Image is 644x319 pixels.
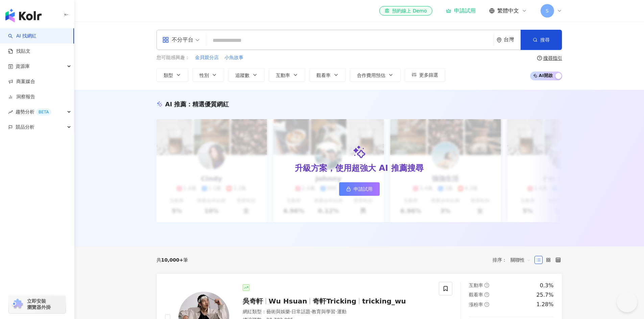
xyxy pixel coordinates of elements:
span: 合作費用預估 [357,73,385,78]
span: · [310,309,312,314]
div: 升級方案，使用超強大 AI 推薦搜尋 [295,163,423,174]
span: 類型 [164,73,173,78]
button: 合作費用預估 [350,68,401,82]
span: question-circle [484,283,489,288]
span: 關聯性 [510,255,531,265]
a: 申請試用 [339,182,380,196]
img: logo [5,9,42,22]
span: 繁體中文 [497,7,519,15]
button: 觀看率 [309,68,346,82]
span: 運動 [337,309,347,314]
div: 共 筆 [157,257,188,263]
span: 性別 [199,73,209,78]
span: 搜尋 [540,37,550,43]
span: 趨勢分析 [16,104,51,119]
a: 商案媒合 [8,78,35,85]
span: 觀看率 [316,73,331,78]
span: question-circle [484,302,489,307]
span: question-circle [537,56,542,60]
button: 互動率 [269,68,305,82]
div: 0.3% [540,282,554,289]
a: chrome extension立即安裝 瀏覽器外掛 [9,295,66,313]
a: 預約線上 Demo [379,6,432,16]
span: 10,000+ [161,257,184,263]
div: 1.28% [536,301,554,308]
span: 日常話題 [291,309,310,314]
a: 找貼文 [8,48,30,55]
span: 小魚故事 [224,54,243,61]
span: 漲粉率 [469,302,483,307]
span: 追蹤數 [235,73,249,78]
img: chrome extension [11,299,24,310]
span: 申請試用 [354,186,373,192]
div: 預約線上 Demo [385,7,427,14]
span: 觀看率 [469,292,483,297]
span: 互動率 [276,73,290,78]
span: · [290,309,291,314]
span: 金貝親分店 [195,54,219,61]
span: appstore [162,36,169,43]
div: AI 推薦 ： [165,100,229,108]
span: 奇軒Tricking [313,297,356,305]
a: 洞察報告 [8,94,35,100]
button: 更多篩選 [405,68,445,82]
span: 立即安裝 瀏覽器外掛 [27,298,51,310]
span: 精選優質網紅 [192,101,229,108]
span: environment [497,37,502,43]
div: 不分平台 [162,34,193,45]
button: 搜尋 [521,30,562,50]
button: 小魚故事 [224,54,244,61]
span: S [546,7,549,15]
span: 您可能感興趣： [157,54,190,61]
div: 網紅類型 ： [243,309,431,315]
span: · [335,309,337,314]
div: BETA [36,109,51,115]
div: 搜尋指引 [543,55,562,61]
div: 25.7% [536,291,554,299]
span: 吳奇軒 [243,297,263,305]
span: rise [8,110,13,114]
span: 競品分析 [16,119,34,135]
button: 性別 [192,68,224,82]
div: 台灣 [504,37,521,43]
span: 互動率 [469,283,483,288]
button: 金貝親分店 [195,54,219,61]
span: 教育與學習 [312,309,335,314]
span: 藝術與娛樂 [266,309,290,314]
span: 資源庫 [16,59,30,74]
span: 更多篩選 [419,72,438,78]
span: tricking_wu [362,297,406,305]
a: searchAI 找網紅 [8,33,37,39]
button: 類型 [157,68,188,82]
span: Wu Hsuan [269,297,307,305]
div: 排序： [493,255,534,265]
span: question-circle [484,292,489,297]
a: 申請試用 [446,7,476,14]
button: 追蹤數 [228,68,265,82]
iframe: Help Scout Beacon - Open [617,292,637,312]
